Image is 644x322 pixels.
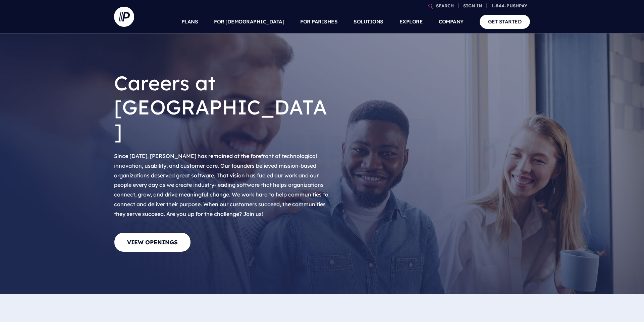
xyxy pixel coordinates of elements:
[114,232,191,252] a: View Openings
[399,10,423,33] a: EXPLORE
[214,10,284,33] a: FOR [DEMOGRAPHIC_DATA]
[181,10,198,33] a: PLANS
[114,66,332,149] h1: Careers at [GEOGRAPHIC_DATA]
[480,15,530,28] a: GET STARTED
[439,10,464,33] a: COMPANY
[114,153,328,217] span: Since [DATE], [PERSON_NAME] has remained at the forefront of technological innovation, usability,...
[300,10,337,33] a: FOR PARISHES
[354,10,383,33] a: SOLUTIONS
